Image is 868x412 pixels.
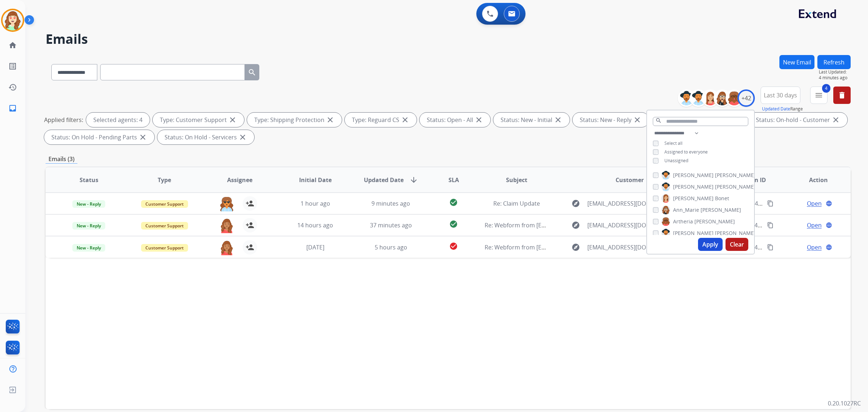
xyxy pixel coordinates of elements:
[673,206,699,214] span: Ann_Marie
[158,176,171,184] span: Type
[247,113,342,127] div: Type: Shipping Protection
[220,218,234,233] img: agent-avatar
[762,106,790,112] button: Updated Date
[587,199,681,208] span: [EMAIL_ADDRESS][DOMAIN_NAME]
[409,176,418,184] mat-icon: arrow_downward
[715,230,756,237] span: [PERSON_NAME]
[8,83,17,92] mat-icon: history
[506,176,527,184] span: Subject
[139,133,147,142] mat-icon: close
[301,199,330,207] span: 1 hour ago
[819,69,851,75] span: Last Updated:
[698,238,723,251] button: Apply
[726,238,748,251] button: Clear
[673,218,693,225] span: Artheria
[673,183,714,190] span: [PERSON_NAME]
[44,130,154,144] div: Status: On Hold - Pending Parts
[664,140,682,146] span: Select all
[664,149,708,155] span: Assigned to everyone
[737,89,755,107] div: +42
[694,218,735,225] span: [PERSON_NAME]
[80,176,98,184] span: Status
[248,68,256,77] mat-icon: search
[375,243,407,251] span: 5 hours ago
[72,222,105,230] span: New - Reply
[3,10,23,30] img: avatar
[810,87,827,104] button: 4
[44,115,83,124] p: Applied filters:
[831,115,840,124] mat-icon: close
[493,113,570,127] div: Status: New - Initial
[571,221,580,230] mat-icon: explore
[220,196,234,211] img: agent-avatar
[701,206,741,214] span: [PERSON_NAME]
[822,84,830,93] span: 4
[826,244,832,251] mat-icon: language
[587,221,681,230] span: [EMAIL_ADDRESS][DOMAIN_NAME]
[828,399,861,408] p: 0.20.1027RC
[819,75,851,81] span: 4 minutes ago
[485,243,658,251] span: Re: Webform from [EMAIL_ADDRESS][DOMAIN_NAME] on [DATE]
[838,91,846,100] mat-icon: delete
[475,115,483,124] mat-icon: close
[762,106,803,112] span: Range
[370,221,412,229] span: 37 minutes ago
[767,222,774,228] mat-icon: content_copy
[571,199,580,208] mat-icon: explore
[807,199,822,208] span: Open
[72,244,105,252] span: New - Reply
[749,113,847,127] div: Status: On-hold - Customer
[715,183,756,190] span: [PERSON_NAME]
[554,115,562,124] mat-icon: close
[673,172,714,179] span: [PERSON_NAME]
[228,115,237,124] mat-icon: close
[633,115,642,124] mat-icon: close
[775,167,851,193] th: Action
[764,94,797,97] span: Last 30 days
[655,117,662,124] mat-icon: search
[238,133,247,142] mat-icon: close
[46,155,77,164] p: Emails (3)
[448,176,459,184] span: SLA
[826,222,832,228] mat-icon: language
[761,87,800,104] button: Last 30 days
[420,113,490,127] div: Status: Open - All
[767,244,774,251] mat-icon: content_copy
[715,195,729,202] span: Bonet
[673,195,714,202] span: [PERSON_NAME]
[587,243,681,252] span: [EMAIL_ADDRESS][DOMAIN_NAME]
[664,157,688,164] span: Unassigned
[616,176,644,184] span: Customer
[715,172,756,179] span: [PERSON_NAME]
[364,176,404,184] span: Updated Date
[485,221,658,229] span: Re: Webform from [EMAIL_ADDRESS][DOMAIN_NAME] on [DATE]
[807,221,822,230] span: Open
[326,115,335,124] mat-icon: close
[306,243,324,251] span: [DATE]
[8,104,17,113] mat-icon: inbox
[246,199,254,208] mat-icon: person_add
[826,200,832,207] mat-icon: language
[371,199,410,207] span: 9 minutes ago
[449,220,458,228] mat-icon: check_circle
[8,41,17,50] mat-icon: home
[814,91,823,100] mat-icon: menu
[493,199,540,207] span: Re: Claim Update
[673,230,714,237] span: [PERSON_NAME]
[571,243,580,252] mat-icon: explore
[72,200,105,208] span: New - Reply
[807,243,822,252] span: Open
[246,221,254,230] mat-icon: person_add
[401,115,409,124] mat-icon: close
[46,32,851,46] h2: Emails
[246,243,254,252] mat-icon: person_add
[449,242,458,251] mat-icon: check_circle
[8,62,17,71] mat-icon: list_alt
[141,222,188,230] span: Customer Support
[767,200,774,207] mat-icon: content_copy
[779,55,814,69] button: New Email
[573,113,649,127] div: Status: New - Reply
[297,221,333,229] span: 14 hours ago
[817,55,851,69] button: Refresh
[157,130,254,144] div: Status: On Hold - Servicers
